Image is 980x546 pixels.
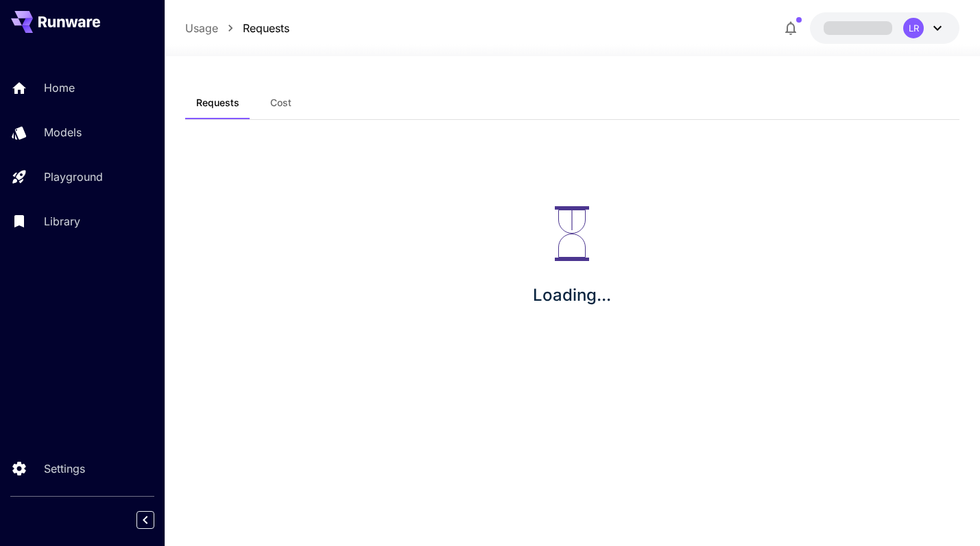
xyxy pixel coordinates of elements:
div: Collapse sidebar [147,508,165,532]
span: Requests [196,97,239,109]
p: Loading... [533,283,611,308]
p: Settings [44,460,85,477]
a: Requests [243,20,289,36]
a: Usage [185,20,218,36]
button: Collapse sidebar [136,511,154,529]
p: Models [44,124,82,140]
p: Playground [44,169,103,185]
p: Library [44,213,80,229]
p: Home [44,79,75,96]
nav: breadcrumb [185,20,289,36]
button: LR [810,12,959,44]
span: Cost [270,97,291,109]
div: LR [903,18,924,38]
